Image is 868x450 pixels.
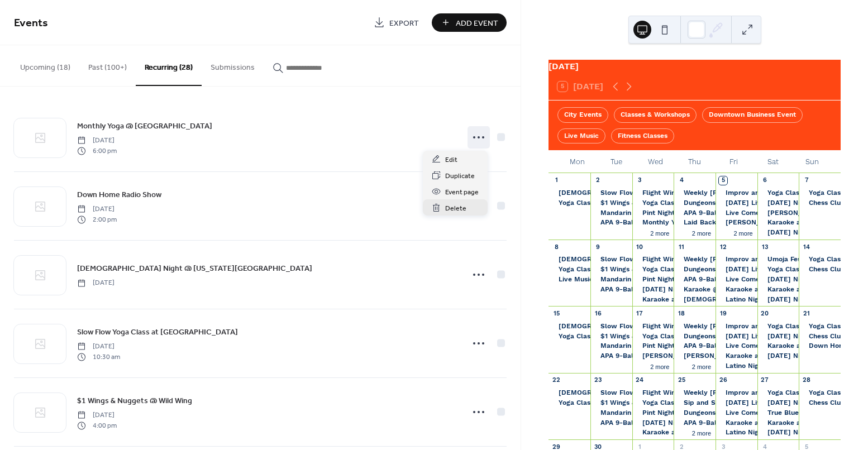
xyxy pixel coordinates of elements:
div: Weekly Mah Jongg game time at Philosoher's House [674,188,716,198]
div: Yoga Class @ VIDYA Yoga & Fitness [799,388,841,398]
div: $1 Wings & Nuggets @ Wild Wing [590,332,632,341]
div: Slow Flow Yoga Class at [GEOGRAPHIC_DATA] [600,388,755,398]
div: 1 [552,176,560,185]
div: Yoga Class @ VIDYA Yoga & Fitness [632,198,674,208]
div: APA 9-Ball Pool League @ Wild Wing [684,418,806,428]
div: Pint Night @ TN Hills Brewstillery [632,408,674,418]
div: Pint Night @ TN Hills Brewstillery [632,341,674,351]
div: 9 [594,243,602,251]
div: 11 [677,243,685,251]
a: Monthly Yoga @ [GEOGRAPHIC_DATA] [77,119,212,132]
div: 4 [677,176,685,185]
div: Saturday Night Live @ Diablos [757,295,799,304]
a: [DEMOGRAPHIC_DATA] Night @ [US_STATE][GEOGRAPHIC_DATA] [77,262,312,275]
div: Weekly Mah Jongg game time at Philosoher's House [674,255,716,264]
div: $1 Wings & Nuggets @ Wild Wing [600,198,710,208]
div: Laid Back Country Picker at The Down Home [684,218,833,227]
div: $1 Wings & Nuggets @ Wild Wing [590,198,632,208]
div: Karaoke at Little Magic Bar [632,295,674,304]
div: 5 [719,176,727,185]
div: Chess Club @ Mulligan's [799,332,841,341]
a: Export [365,13,427,32]
a: Add Event [432,13,507,32]
div: [DATE] Night Live @ Diablos [767,228,862,237]
div: Yoga Class @ VIDYA Yoga & Fitness [549,198,590,208]
div: Slow Flow Yoga Class at Philosopher's House [590,388,632,398]
div: Fitness Classes [611,128,674,144]
div: Latino Night @ Diablos [716,295,757,304]
div: [PERSON_NAME] at The Down Home [726,218,848,227]
div: Flight Wine Night @ The Fiesty Pigeon [642,322,768,331]
div: APA 9-Ball Pool League @ Wild Wing [674,341,716,351]
div: 23 [594,376,602,385]
div: Mandarin Language Class @ Philosopher's House [590,408,632,418]
span: Edit [445,154,457,166]
div: Mandarin Language Class @ Philosopher's House [590,275,632,284]
div: [PERSON_NAME] at The Down Home [684,351,807,361]
div: Live Comedy at Wallace Theatre Every Friday @ 8pm [716,341,757,351]
div: Sun [793,151,832,173]
div: Flight Wine Night @ The Fiesty Pigeon [642,188,768,198]
span: 6:00 pm [77,146,117,156]
span: Slow Flow Yoga Class at [GEOGRAPHIC_DATA] [77,327,238,338]
div: Pint Night @ [GEOGRAPHIC_DATA] [642,208,757,218]
div: Monthly Yoga @ TN Hills Brewstillery [632,218,674,227]
div: [DATE] Live Music at [GEOGRAPHIC_DATA] [726,332,868,341]
div: Dungeons and Dragons at Philosopher's House [674,408,716,418]
div: Sip and Shop Event [684,398,749,408]
div: Dungeons and Dragons at Philosopher's House [674,198,716,208]
div: [PERSON_NAME] at The Down Home [642,351,765,361]
div: Mandarin Language Class @ Philosopher's House [600,208,761,218]
div: Flight Wine Night @ The Fiesty Pigeon [642,388,768,398]
div: Downtown Business Event [702,107,803,123]
div: Karaoke at [GEOGRAPHIC_DATA] [642,295,751,304]
div: [DATE] Live Music at [GEOGRAPHIC_DATA] [726,398,868,408]
div: Karaoke at [GEOGRAPHIC_DATA] [726,418,834,428]
div: Luke Bulla at The Down Home [716,218,757,227]
div: Flight Wine Night @ The Fiesty Pigeon [632,188,674,198]
div: 25 [677,376,685,385]
div: Wednesday Night Trivia at Little Magic Bar [632,418,674,428]
div: Wednesday Night Trivia at Little Magic Bar [632,285,674,294]
span: 2:00 pm [77,214,117,224]
div: APA 9-Ball Pool League @ Wild Wing [600,285,723,294]
div: Weekly Mah Jongg game time at Philosoher's House [674,322,716,331]
button: 2 more [688,361,716,371]
div: Saturday Night Live Music at Little Magic Bar [757,275,799,284]
div: Saturday Night Live Music at Little Magic Bar [757,332,799,341]
div: Karaoke at Little Magic Bar [716,285,757,294]
button: 2 more [646,228,674,237]
div: 2 [594,176,602,185]
div: Thu [675,151,714,173]
div: Yoga Class @ VIDYA Yoga & Fitness [799,322,841,331]
span: 10:30 am [77,352,120,362]
div: Dungeons and Dragons at [GEOGRAPHIC_DATA] [684,198,841,208]
div: Yoga Class @ VIDYA Yoga & Fitness [642,198,759,208]
div: 16 [594,309,602,318]
div: Saturday Night Live @ Diablos [757,228,799,237]
div: Latino Night @ Diablos [716,428,757,437]
button: 2 more [688,228,716,237]
div: Ladies Night @ Tennessee Hills Brewstillery [549,255,590,264]
div: Flight Wine Night @ The Fiesty Pigeon [642,255,768,264]
button: Upcoming (18) [11,45,79,85]
div: Yoga Class @ VIDYA Yoga & Fitness [757,388,799,398]
div: Karaoke @ Wild Wing [674,285,716,294]
div: Saturday Night Live Music at Little Magic Bar [757,198,799,208]
div: Karaoke at Little Magic Bar [757,418,799,428]
div: Friday Live Music at Little Magic Bar [716,198,757,208]
div: Chess Club @ Mulligan's [799,198,841,208]
div: Dungeons and Dragons at [GEOGRAPHIC_DATA] [684,265,841,274]
div: $1 Wings & Nuggets @ Wild Wing [600,398,710,408]
div: APA 9-Ball Pool League @ Wild Wing [684,275,806,284]
div: Karaoke at Little Magic Bar [716,351,757,361]
div: APA 9-Ball Pool League @ Wild Wing [590,285,632,294]
span: Events [14,12,48,34]
div: Karaoke at Little Magic Bar [757,341,799,351]
div: Slow Flow Yoga Class at [GEOGRAPHIC_DATA] [600,255,755,264]
span: [DATE] [77,204,117,214]
div: 24 [636,376,644,385]
div: Pint Night @ TN Hills Brewstillery [632,275,674,284]
div: Fri [714,151,753,173]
